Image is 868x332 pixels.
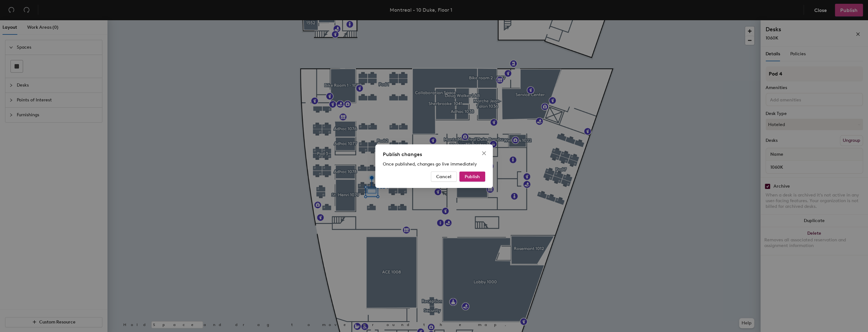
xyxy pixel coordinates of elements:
[481,151,486,156] span: close
[459,172,485,182] button: Publish
[436,174,451,179] span: Cancel
[479,151,489,156] span: Close
[383,161,477,167] span: Once published, changes go live immediately
[465,174,480,179] span: Publish
[383,151,485,158] div: Publish changes
[431,172,457,182] button: Cancel
[479,148,489,158] button: Close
